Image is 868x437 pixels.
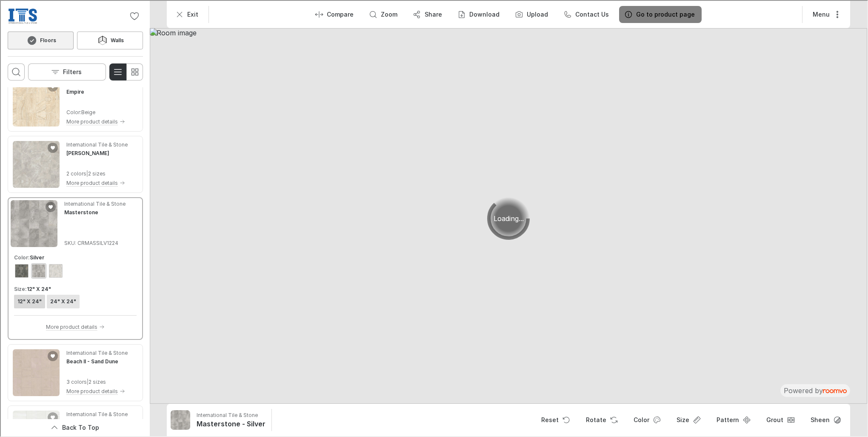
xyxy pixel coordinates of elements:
[66,357,117,365] h4: Beach II - Sand Dune
[47,350,57,360] button: Add Beach II to favorites
[574,9,608,18] p: Contact Us
[76,31,142,49] button: Walls
[186,9,197,18] p: Exit
[30,262,46,278] button: View color format Silver
[822,388,846,392] img: roomvo_wordmark.svg
[39,36,55,43] h6: Floors
[635,9,694,18] p: Go to product page
[45,322,97,330] p: More product details
[66,149,108,156] h4: Santiago - Grey
[7,74,142,131] div: See Empire in the room
[66,108,80,115] p: Color :
[169,5,204,22] button: Exit
[7,63,24,80] button: Open search box
[86,170,87,176] strong: |
[63,208,97,216] h4: Masterstone
[7,418,142,435] button: Scroll back to the beginning
[66,178,127,187] button: More product details
[193,409,267,429] button: Show details for Masterstone
[709,411,755,428] button: Open pattern dialog
[13,285,26,292] h6: Size :
[66,377,127,385] p: 3 colors 2 sizes
[108,63,142,80] div: Product List Mode Selector
[12,348,59,395] img: Beach II. Link opens in a new window.
[47,142,57,152] button: Add Santiago to favorites
[7,7,37,24] img: Logo representing International Tile & Stone.
[45,201,55,211] button: Add Masterstone to favorites
[578,411,622,428] button: Rotate Surface
[468,9,499,18] p: Download
[27,63,105,80] button: Open the filters menu
[12,140,59,187] img: Santiago. Link opens in a new window.
[424,9,441,18] p: Share
[66,117,117,125] p: More product details
[170,409,189,429] img: Masterstone
[557,5,615,22] button: Contact Us
[13,262,29,278] button: View color format Graphite
[803,411,846,428] button: Open sheen menu
[66,386,127,395] button: More product details
[10,199,57,246] img: Masterstone. Link opens in a new window.
[47,411,57,422] button: Add Salvador to favorites
[309,5,360,22] button: Enter compare mode
[626,411,665,428] button: Open color dialog
[66,116,127,126] button: More product details
[63,199,125,207] p: International Tile & Stone
[66,348,127,356] p: International Tile & Stone
[805,5,846,22] button: More actions
[66,410,127,417] p: International Tile & Stone
[509,5,554,22] button: Upload a picture of your room
[7,135,142,192] div: See Santiago in the room
[62,67,81,75] p: Filters
[783,385,846,394] p: Powered by
[13,285,136,308] div: Product sizes
[7,343,142,400] div: See Beach II in the room
[125,63,142,80] button: Switch to simple view
[110,36,123,43] h6: Walls
[380,9,397,18] p: Zoom
[80,108,94,115] p: Beige
[7,31,73,49] button: Floors
[526,9,547,18] label: Upload
[45,322,104,331] button: More product details
[486,196,529,239] div: Loading...
[451,5,505,22] button: Download
[13,253,136,278] div: Product colors
[196,411,257,418] p: International Tile & Stone
[66,87,83,95] h4: Empire
[13,253,29,261] h6: Color :
[66,178,117,186] p: More product details
[29,253,43,261] h6: Silver
[66,140,127,148] p: International Tile & Stone
[49,297,75,305] h6: 24" X 24"
[125,7,142,24] button: No favorites
[363,5,403,22] button: Zoom room image
[63,239,125,246] span: SKU: CRMASSILV1224
[86,378,88,384] strong: |
[149,27,866,403] img: Room image
[12,79,59,126] img: Empire. Link opens in a new window.
[407,5,448,22] button: Share
[669,411,705,428] button: Open size menu
[534,411,575,428] button: Reset product
[326,9,353,18] p: Compare
[108,63,126,80] button: Switch to detail view
[17,297,41,305] h6: 12" X 24"
[26,285,50,292] h6: 12" X 24"
[196,418,265,428] h6: Masterstone - Silver
[66,169,127,177] p: 2 colors 2 sizes
[7,7,37,24] a: Go to International Tile & Stone's website.
[66,387,117,394] p: More product details
[47,262,63,278] button: View color format White
[46,294,79,308] button: View size format 24" X 24"
[783,385,846,394] div: The visualizer is powered by Roomvo.
[759,411,799,428] button: Open groove dropdown
[13,294,44,308] button: View size format 12" X 24"
[618,5,701,22] button: Go to product page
